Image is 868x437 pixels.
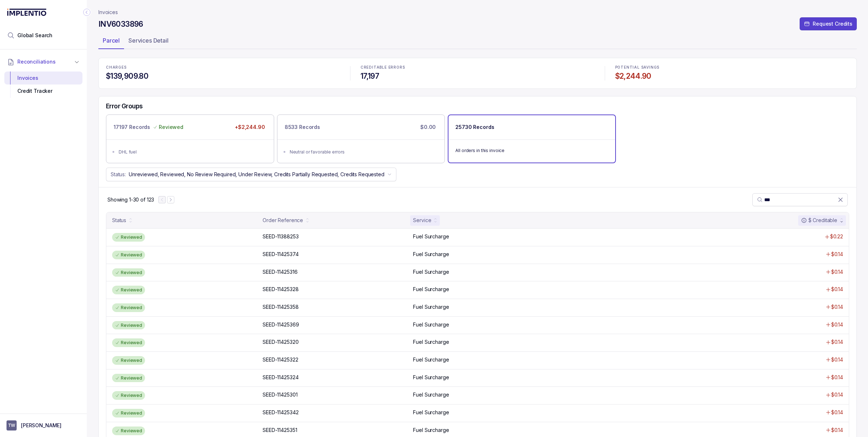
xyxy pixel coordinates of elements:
div: Reviewed [112,374,145,382]
button: Reconciliations [4,54,82,70]
p: Parcel [103,36,120,45]
p: SEED-11425369 [263,321,299,328]
div: Service [413,217,431,224]
p: SEED-11425301 [263,391,297,398]
p: $0.22 [830,233,843,240]
p: SEED-11425328 [263,286,298,293]
div: Reviewed [112,268,145,277]
p: Fuel Surcharge [413,427,449,434]
p: Services Detail [128,36,169,45]
p: Request Credits [813,20,852,27]
p: Fuel Surcharge [413,374,449,381]
div: Reviewed [112,233,145,242]
p: Fuel Surcharge [413,233,449,240]
p: SEED-11425358 [263,303,298,311]
h4: INV6033896 [98,19,143,29]
div: Reviewed [112,303,145,312]
p: Fuel Surcharge [413,286,449,293]
p: SEED-11388253 [263,233,298,240]
div: Reviewed [112,409,145,417]
p: SEED-11425324 [263,374,298,381]
p: Fuel Surcharge [413,303,449,311]
button: Status:Unreviewed, Reviewed, No Review Required, Under Review, Credits Partially Requested, Credi... [106,168,396,181]
h4: $139,909.80 [106,71,340,81]
h4: 17,197 [361,71,595,81]
div: Credit Tracker [10,85,77,98]
button: User initials[PERSON_NAME] [7,420,80,430]
li: Tab Parcel [98,35,124,49]
p: +$2,244.90 [233,122,267,132]
span: Reconciliations [17,58,56,65]
div: Reviewed [112,321,145,330]
p: SEED-11425342 [263,409,298,416]
p: 8533 Records [285,124,320,131]
p: SEED-11425374 [263,251,298,258]
div: Order Reference [263,217,303,224]
p: $0.14 [831,409,843,416]
p: All orders in this invoice [455,147,608,154]
p: $0.14 [831,391,843,398]
p: Fuel Surcharge [413,409,449,416]
p: 17197 Records [114,124,150,131]
div: Neutral or favorable errors [290,148,437,156]
div: DHL fuel [119,148,266,156]
div: $ Creditable [801,217,837,224]
p: Fuel Surcharge [413,391,449,398]
p: CHARGES [106,65,340,70]
div: Reviewed [112,391,145,400]
p: $0.00 [419,122,437,132]
p: CREDITABLE ERRORS [361,65,595,70]
p: SEED-11425351 [263,427,297,434]
div: Reviewed [112,251,145,259]
p: Reviewed [159,124,183,131]
div: Reconciliations [4,70,82,99]
p: Fuel Surcharge [413,321,449,328]
p: $0.14 [831,286,843,293]
div: Reviewed [112,427,145,435]
nav: breadcrumb [98,9,118,16]
p: $0.14 [831,268,843,276]
button: Request Credits [800,17,857,30]
p: $0.14 [831,427,843,434]
p: POTENTIAL SAVINGS [615,65,849,70]
li: Tab Services Detail [124,35,173,49]
p: 25730 Records [455,124,494,131]
p: Fuel Surcharge [413,251,449,258]
div: Status [112,217,126,224]
p: $0.14 [831,303,843,311]
p: $0.14 [831,321,843,328]
p: SEED-11425320 [263,338,298,346]
p: SEED-11425316 [263,268,297,276]
p: Showing 1-30 of 123 [107,196,154,203]
h4: $2,244.90 [615,71,849,81]
p: Fuel Surcharge [413,356,449,363]
p: $0.14 [831,356,843,363]
p: Unreviewed, Reviewed, No Review Required, Under Review, Credits Partially Requested, Credits Requ... [129,171,384,178]
p: Fuel Surcharge [413,338,449,346]
p: [PERSON_NAME] [21,422,61,429]
span: Global Search [17,32,52,39]
p: Status: [111,171,126,178]
p: $0.14 [831,251,843,258]
p: $0.14 [831,374,843,381]
p: SEED-11425322 [263,356,298,363]
a: Invoices [98,9,118,16]
h5: Error Groups [106,102,143,110]
p: Fuel Surcharge [413,268,449,276]
button: Next Page [167,196,174,203]
div: Reviewed [112,286,145,294]
div: Reviewed [112,338,145,347]
ul: Tab Group [98,35,857,49]
p: $0.14 [831,338,843,346]
div: Invoices [10,72,77,85]
div: Reviewed [112,356,145,365]
div: Collapse Icon [82,8,91,17]
div: Remaining page entries [107,196,154,203]
span: User initials [7,420,17,430]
